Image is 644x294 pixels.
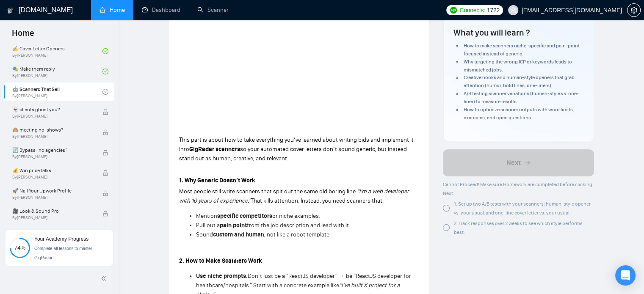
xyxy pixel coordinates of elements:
[102,89,108,95] span: check-circle
[102,170,108,176] span: lock
[464,91,579,104] span: A/B testing scanner variations (human-style vs. one-liner) to measure results.
[12,126,94,134] span: 🙈 meeting no-shows?
[179,177,255,184] strong: 1. Why Generic Doesn’t Work
[179,257,262,264] strong: 2. How to Make Scanners Work
[464,43,580,57] span: How to make scanners niche-specific and pain-point focused instead of generic.
[12,134,94,139] span: By [PERSON_NAME]
[12,215,94,220] span: By [PERSON_NAME]
[12,114,94,119] span: By [PERSON_NAME]
[102,150,108,156] span: lock
[12,154,94,159] span: By [PERSON_NAME]
[196,222,220,229] span: Pull out a
[217,212,272,220] strong: specific competitors
[102,190,108,196] span: lock
[443,181,592,196] span: Cannot Proceed! Make sure Homework are completed before clicking Next:
[12,187,94,195] span: 🚀 Nail Your Upwork Profile
[12,62,102,81] a: 🎭 Make them replyBy[PERSON_NAME]
[196,231,213,238] span: Sound
[627,7,641,14] a: setting
[179,188,357,195] span: Most people still write scanners that spit out the same old boring line:
[454,220,583,235] span: 2. Track responses over 2 weeks to see which style performs best.
[443,149,594,176] button: Next
[12,195,94,200] span: By [PERSON_NAME]
[196,212,217,220] span: Mention
[197,6,229,14] a: searchScanner
[10,245,30,250] span: 74%
[12,82,102,101] a: 🤖 Scanners That SellBy[PERSON_NAME]
[12,207,94,215] span: 🎥 Look & Sound Pro
[12,42,102,60] a: ✍️ Cover Letter OpenersBy[PERSON_NAME]
[251,197,384,204] span: That kills attention. Instead, you need scanners that:
[12,105,94,114] span: 👻 clients ghost you?
[12,166,94,175] span: 💰 Win price talks
[459,5,485,15] span: Connects:
[264,231,331,238] span: , not like a robot template.
[142,6,180,14] a: dashboardDashboard
[454,201,591,216] span: 1. Set up two A/B tests with your scanners: human-style opener vs. your usual, and one-line cover...
[12,175,94,180] span: By [PERSON_NAME]
[450,7,457,14] img: upwork-logo.png
[34,236,88,242] span: Your Academy Progress
[5,27,41,45] span: Home
[102,109,108,115] span: lock
[100,6,125,14] a: homeHome
[510,7,516,13] span: user
[12,146,94,154] span: 🔄 Bypass “no agencies”
[102,69,108,74] span: check-circle
[196,272,411,289] span: Don’t just be a “ReactJS developer” → be “ReactJS developer for healthcare/hospitals.” Start with...
[453,27,530,38] h4: What you will learn ?
[464,74,575,88] span: Creative hooks and human-style openers that grab attention (humor, bold lines, one-liners).
[196,272,248,280] strong: Use niche prompts.
[464,107,574,121] span: How to optimize scanner outputs with word limits, examples, and open questions.
[189,146,240,153] strong: GigRadar scanners
[220,222,247,229] strong: pain point
[101,274,109,283] span: double-left
[34,246,92,260] span: Complete all lessons to master GigRadar.
[272,212,320,220] span: or niche examples.
[7,4,13,17] img: logo
[487,5,500,15] span: 1722
[627,3,641,17] button: setting
[102,211,108,217] span: lock
[213,231,264,238] strong: custom and human
[102,48,108,54] span: check-circle
[179,146,407,162] span: so your automated cover letters don’t sound generic, but instead stand out as human, creative, an...
[102,129,108,135] span: lock
[464,59,572,73] span: Why targeting the wrong ICP or keywords leads to mismatched jobs.
[506,158,521,168] span: Next
[615,265,636,286] div: Open Intercom Messenger
[179,136,414,153] span: This part is about how to take everything you’ve learned about writing bids and implement it into
[247,222,350,229] span: from the job description and lead with it.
